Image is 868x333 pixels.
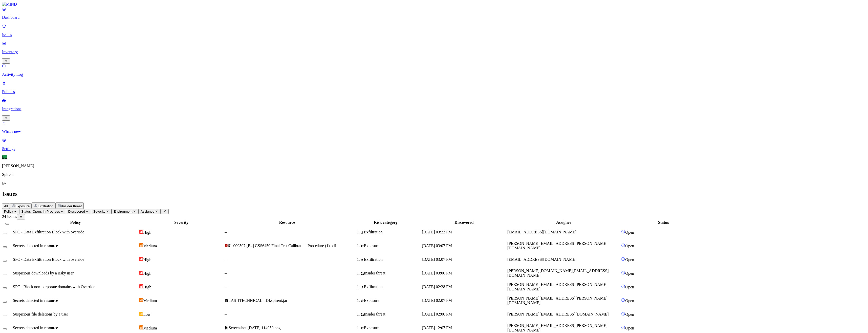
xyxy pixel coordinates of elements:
span: Secrets detected in resource [13,244,58,248]
span: EL [2,155,7,159]
img: severity-high [139,271,143,275]
p: [PERSON_NAME] [2,164,866,168]
span: Secrets detected in resource [13,326,58,330]
span: [DATE] 03:07 PM [422,257,452,262]
p: Inventory [2,50,866,54]
img: severity-high [139,230,143,234]
span: SPC - Data Exfiltration Block with override [13,230,84,234]
div: Policy [13,220,138,225]
span: Exfiltration [38,204,53,208]
img: severity-high [139,257,143,261]
img: status-open [621,243,625,247]
span: – [225,285,227,289]
p: What's new [2,129,866,134]
span: Open [625,271,634,275]
img: status-open [621,325,625,329]
img: adobe-pdf [225,244,228,247]
img: status-open [621,257,625,261]
button: Select row [3,301,7,303]
div: Severity [139,220,224,225]
img: MIND [2,2,17,7]
span: Open [625,257,634,262]
span: [PERSON_NAME][EMAIL_ADDRESS][PERSON_NAME][DOMAIN_NAME] [507,282,607,291]
span: Medium [143,244,157,248]
span: High [143,271,151,275]
span: [DATE] 02:06 PM [422,312,452,316]
span: SPC - Block non-corporate domains with Override [13,285,95,289]
span: High [143,285,151,289]
p: Settings [2,146,866,151]
button: Select row [3,233,7,234]
span: – [225,312,227,316]
a: Integrations [2,98,866,120]
span: Environment [114,210,133,213]
img: status-open [621,230,625,234]
span: Suspicious downloads by a risky user [13,271,74,275]
a: Activity Log [2,64,866,77]
span: Screenshot [DATE] 114950.png [229,326,280,330]
a: What's new [2,121,866,134]
span: [DATE] 02:07 PM [422,298,452,303]
span: – [225,230,227,234]
span: [EMAIL_ADDRESS][DOMAIN_NAME] [507,257,577,262]
span: Status: Open, In Progress [21,210,60,213]
div: Risk category [351,220,421,225]
span: [DATE] 12:07 PM [422,326,452,330]
div: Exfiltration [361,257,421,262]
span: [EMAIL_ADDRESS][DOMAIN_NAME] [507,230,577,234]
img: severity-medium [139,325,143,329]
div: Exfiltration [361,285,421,289]
div: Insider threat [361,271,421,275]
span: Open [625,312,634,317]
div: Status [621,220,706,225]
button: Select row [3,246,7,248]
span: [PERSON_NAME][EMAIL_ADDRESS][PERSON_NAME][DOMAIN_NAME] [507,241,607,250]
span: 24 Issues [2,214,17,219]
button: Select row [3,315,7,316]
span: Open [625,230,634,234]
span: Exposure [15,204,30,208]
span: High [143,257,151,262]
span: Medium [143,326,157,330]
button: Select all [5,223,9,225]
span: Open [625,285,634,289]
div: Insider threat [361,312,421,317]
p: Activity Log [2,72,866,77]
span: Discovered [68,210,85,213]
span: Low [143,312,150,317]
p: Spirent [2,172,866,177]
span: [DATE] 02:28 PM [422,285,452,289]
span: [PERSON_NAME][DOMAIN_NAME][EMAIL_ADDRESS][DOMAIN_NAME] [507,269,609,277]
a: Inventory [2,41,866,63]
div: Exposure [361,244,421,248]
img: severity-medium [139,243,143,247]
p: Policies [2,89,866,94]
img: severity-low [139,312,143,316]
span: Medium [143,299,157,303]
img: status-open [621,312,625,316]
div: Resource [225,220,350,225]
a: MIND [2,2,866,7]
span: – [225,271,227,275]
div: Exposure [361,326,421,330]
a: Policies [2,81,866,94]
span: Open [625,244,634,248]
img: status-open [621,298,625,302]
span: [DATE] 03:22 PM [422,230,452,234]
p: Dashboard [2,15,866,20]
span: [PERSON_NAME][EMAIL_ADDRESS][PERSON_NAME][DOMAIN_NAME] [507,296,607,305]
span: Severity [93,210,105,213]
a: Settings [2,138,866,151]
span: Assignee [141,210,155,213]
span: – [225,257,227,262]
span: High [143,230,151,234]
span: Open [625,326,634,330]
button: Select row [3,328,7,330]
img: severity-medium [139,298,143,302]
a: Issues [2,24,866,37]
div: Assignee [507,220,620,225]
p: Integrations [2,107,866,111]
span: [PERSON_NAME][EMAIL_ADDRESS][PERSON_NAME][DOMAIN_NAME] [507,323,607,332]
span: TAS_[TECHNICAL_ID].spirent.jar [229,298,287,303]
span: Insider threat [62,204,82,208]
